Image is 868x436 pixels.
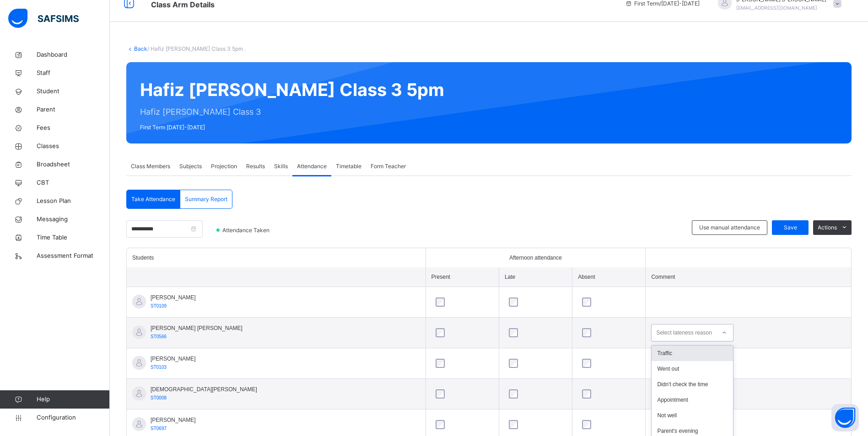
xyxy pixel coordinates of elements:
span: [PERSON_NAME] [151,355,196,363]
span: Lesson Plan [37,197,110,206]
span: Actions [818,223,837,232]
th: Comment [646,267,851,287]
span: Attendance [297,162,327,170]
span: Afternoon attendance [509,254,562,262]
span: Fees [37,123,110,133]
span: Classes [37,142,110,151]
span: ST0103 [151,365,167,370]
span: [EMAIL_ADDRESS][DOMAIN_NAME] [736,5,817,11]
span: Use manual attendance [699,223,760,232]
th: Absent [572,267,646,287]
div: Select lateness reason [656,324,712,341]
span: Messaging [37,215,110,224]
div: Traffic [652,346,733,361]
span: ST0566 [151,334,167,339]
div: Went out [652,361,733,377]
img: safsims [8,9,79,28]
span: Attendance Taken [221,226,272,234]
a: Back [134,45,147,52]
span: Summary Report [185,195,227,203]
span: [PERSON_NAME] [151,416,196,424]
span: / Hafiz [PERSON_NAME] Class 3 5pm . [147,45,246,52]
span: ST0008 [151,395,167,400]
span: Results [246,162,265,170]
span: Projection [211,162,237,170]
span: Subjects [179,162,202,170]
th: Present [426,267,499,287]
span: Save [779,223,802,232]
span: [PERSON_NAME] [PERSON_NAME] [151,324,243,332]
span: Form Teacher [371,162,406,170]
button: Open asap [831,404,859,431]
span: Staff [37,69,110,78]
span: Broadsheet [37,160,110,169]
span: Timetable [336,162,361,170]
span: ST0109 [151,303,167,308]
span: [PERSON_NAME] [151,293,196,302]
span: Dashboard [37,50,110,59]
span: Parent [37,105,110,114]
span: Configuration [37,413,109,422]
span: Student [37,87,110,96]
span: Class Members [131,162,170,170]
span: Skills [274,162,288,170]
div: Appointment [652,392,733,408]
span: Time Table [37,233,110,242]
div: Didn't check the time [652,377,733,392]
th: Students [127,248,426,267]
span: [DEMOGRAPHIC_DATA][PERSON_NAME] [151,385,257,393]
span: ST0697 [151,426,167,431]
div: Not well [652,408,733,423]
span: Take Attendance [131,195,175,203]
span: Assessment Format [37,251,110,261]
th: Late [499,267,572,287]
span: CBT [37,178,110,187]
span: Help [37,395,109,404]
